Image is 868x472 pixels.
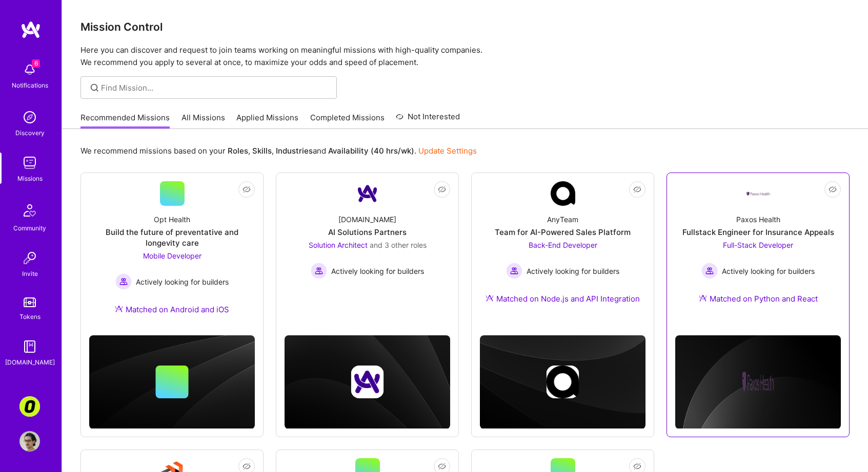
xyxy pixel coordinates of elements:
[115,273,132,290] img: Actively looking for builders
[181,112,225,129] a: All Missions
[355,181,380,206] img: Company Logo
[310,112,385,129] a: Completed Missions
[101,82,329,93] input: Find Mission...
[699,293,818,304] div: Matched on Python and React
[243,185,251,194] i: icon EyeClosed
[699,294,707,302] img: Ateam Purple Icon
[19,311,41,322] div: Tokens
[243,462,251,470] i: icon EyeClosed
[19,153,40,173] img: teamwork
[438,462,446,470] i: icon EyeClosed
[486,294,494,302] img: Ateam Purple Icon
[12,80,48,91] div: Notifications
[13,223,46,233] div: Community
[370,241,427,249] span: and 3 other roles
[328,146,414,156] b: Availability (40 hrs/wk)
[396,111,460,129] a: Not Interested
[701,263,718,279] img: Actively looking for builders
[285,181,450,301] a: Company Logo[DOMAIN_NAME]AI Solutions PartnersSolution Architect and 3 other rolesActively lookin...
[136,276,229,287] span: Actively looking for builders
[115,304,229,315] div: Matched on Android and iOS
[527,266,619,276] span: Actively looking for builders
[17,198,42,223] img: Community
[154,214,190,225] div: Opt Health
[285,335,450,429] img: cover
[80,44,850,69] p: Here you can discover and request to join teams working on meaningful missions with high-quality ...
[17,173,43,184] div: Missions
[723,241,793,249] span: Full-Stack Developer
[331,266,424,276] span: Actively looking for builders
[80,145,477,156] p: We recommend missions based on your , , and .
[736,214,780,225] div: Paxos Health
[17,431,43,452] a: User Avatar
[309,241,368,249] span: Solution Architect
[89,181,255,327] a: Opt HealthBuild the future of preventative and longevity careMobile Developer Actively looking fo...
[495,227,631,238] div: Team for AI-Powered Sales Platform
[89,335,255,429] img: cover
[143,251,201,260] span: Mobile Developer
[19,107,40,127] img: discovery
[547,366,579,398] img: Company logo
[22,268,38,279] div: Invite
[742,366,775,398] img: Company logo
[89,82,100,94] i: icon SearchGrey
[19,396,40,417] img: Corner3: Building an AI User Researcher
[328,227,407,238] div: AI Solutions Partners
[675,335,841,429] img: cover
[17,396,43,417] a: Corner3: Building an AI User Researcher
[19,431,40,452] img: User Avatar
[351,366,384,398] img: Company logo
[19,59,40,80] img: bell
[21,20,41,39] img: logo
[675,181,841,316] a: Company LogoPaxos HealthFullstack Engineer for Insurance AppealsFull-Stack Developer Actively loo...
[529,241,597,249] span: Back-End Developer
[15,127,45,138] div: Discovery
[89,227,255,248] div: Build the future of preventative and longevity care
[480,181,645,316] a: Company LogoAnyTeamTeam for AI-Powered Sales PlatformBack-End Developer Actively looking for buil...
[24,297,36,307] img: tokens
[438,185,446,194] i: icon EyeClosed
[633,462,641,470] i: icon EyeClosed
[682,227,834,238] div: Fullstack Engineer for Insurance Appeals
[32,59,40,68] span: 6
[228,146,248,156] b: Roles
[19,248,40,268] img: Invite
[276,146,313,156] b: Industries
[80,20,850,33] h3: Mission Control
[418,146,477,156] a: Update Settings
[5,357,55,368] div: [DOMAIN_NAME]
[633,185,641,194] i: icon EyeClosed
[480,335,645,429] img: cover
[80,112,170,129] a: Recommended Missions
[506,263,522,279] img: Actively looking for builders
[551,181,575,206] img: Company Logo
[311,263,327,279] img: Actively looking for builders
[722,266,815,276] span: Actively looking for builders
[486,293,640,304] div: Matched on Node.js and API Integration
[829,185,837,194] i: icon EyeClosed
[236,112,298,129] a: Applied Missions
[547,214,578,225] div: AnyTeam
[19,336,40,357] img: guide book
[115,305,123,313] img: Ateam Purple Icon
[746,191,771,197] img: Company Logo
[338,214,396,225] div: [DOMAIN_NAME]
[252,146,272,156] b: Skills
